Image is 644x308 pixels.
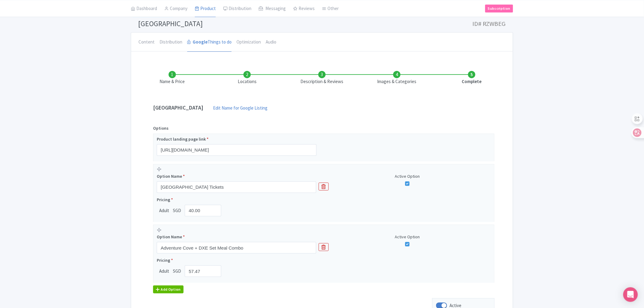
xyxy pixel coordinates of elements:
[138,19,203,28] span: [GEOGRAPHIC_DATA]
[207,105,274,114] a: Edit Name for Google Listing
[210,71,285,85] li: Locations
[135,71,210,85] li: Name & Price
[157,181,316,193] input: Option Name
[187,33,232,52] a: GoogleThings to do
[157,136,206,142] span: Product landing page link
[153,125,169,132] div: Options
[157,197,170,203] span: Pricing
[193,39,208,46] strong: Google
[359,71,434,85] li: Images & Categories
[157,207,172,214] span: Adult
[172,268,182,275] span: SGD
[285,71,359,85] li: Description & Reviews
[157,242,316,254] input: Option Name
[157,144,317,156] input: Product landing page link
[185,205,221,216] input: 0.00
[185,265,221,277] input: 0.00
[472,18,506,30] span: ID# RZWBEG
[138,33,155,52] a: Content
[157,257,170,263] span: Pricing
[172,207,182,214] span: SGD
[485,4,513,12] a: Subscription
[149,105,207,111] h4: [GEOGRAPHIC_DATA]
[623,287,638,302] div: Open Intercom Messenger
[159,33,182,52] a: Distribution
[157,234,182,240] span: Option Name
[266,33,276,52] a: Audio
[395,173,420,179] span: Active Option
[434,71,509,85] li: Complete
[157,268,172,275] span: Adult
[153,285,184,293] div: Add Option
[236,33,261,52] a: Optimization
[395,234,420,240] span: Active Option
[157,173,182,179] span: Option Name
